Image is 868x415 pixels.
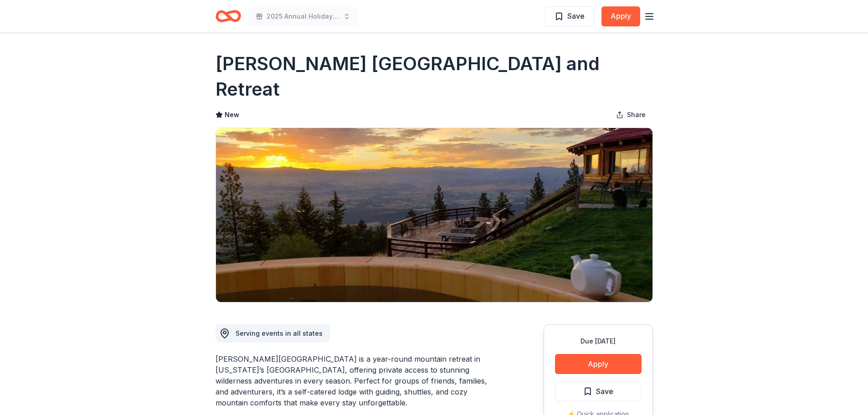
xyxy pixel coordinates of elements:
span: Share [627,109,646,120]
button: Save [545,6,594,26]
a: Home [216,5,241,27]
span: Save [596,385,613,397]
button: Apply [601,6,640,26]
span: New [225,109,239,120]
span: Serving events in all states [236,329,323,337]
button: Apply [555,354,642,374]
h1: [PERSON_NAME] [GEOGRAPHIC_DATA] and Retreat [216,51,653,102]
button: 2025 Annual Holiday Charity Auction [248,7,358,26]
button: Save [555,381,642,401]
div: Due [DATE] [555,336,642,347]
div: [PERSON_NAME][GEOGRAPHIC_DATA] is a year-round mountain retreat in [US_STATE]’s [GEOGRAPHIC_DATA]... [216,354,500,408]
button: Share [609,106,653,124]
span: Save [567,10,585,22]
span: 2025 Annual Holiday Charity Auction [267,11,339,22]
img: Image for Downing Mountain Lodge and Retreat [216,128,652,302]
